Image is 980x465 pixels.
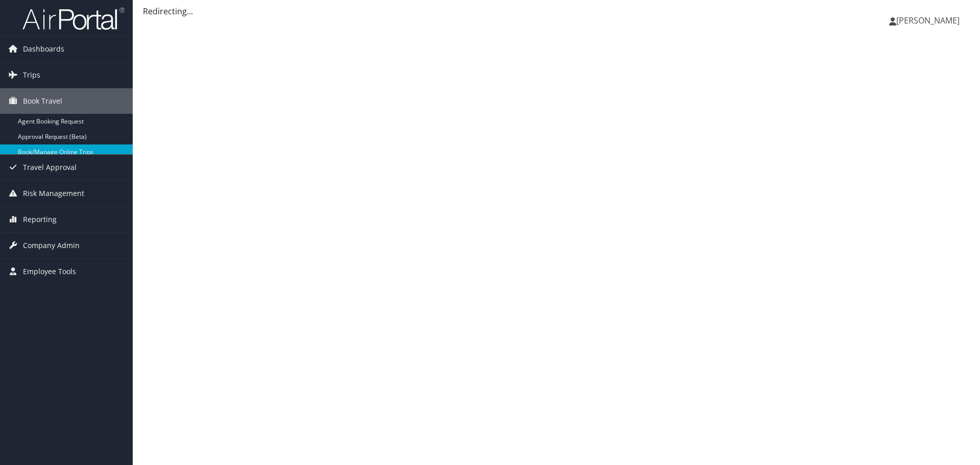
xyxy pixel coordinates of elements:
[143,5,970,17] div: Redirecting...
[889,5,970,36] a: [PERSON_NAME]
[23,233,80,258] span: Company Admin
[23,62,40,88] span: Trips
[23,88,62,114] span: Book Travel
[896,15,960,26] span: [PERSON_NAME]
[23,155,77,180] span: Travel Approval
[23,181,84,206] span: Risk Management
[23,259,76,284] span: Employee Tools
[23,36,64,62] span: Dashboards
[22,7,125,31] img: airportal-logo.png
[23,207,57,232] span: Reporting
